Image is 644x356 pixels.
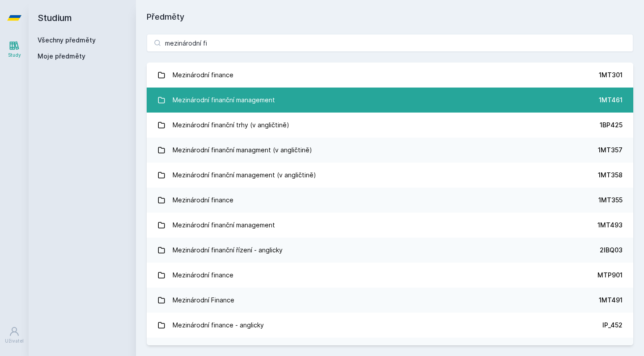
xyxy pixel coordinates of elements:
div: 1MT491 [599,296,623,305]
a: Mezinárodní finance - anglicky IP_452 [147,313,633,338]
a: Mezinárodní finanční trhy (v angličtině) 1BP425 [147,113,633,138]
a: Mezinárodní Finance 1MT491 [147,288,633,313]
a: Mezinárodní finanční management 1MT461 [147,88,633,113]
div: 1MT493 [597,221,623,230]
div: IP_452 [602,321,623,330]
div: Mezinárodní finance - anglicky [173,316,264,334]
a: Mezinárodní finanční řízení - anglicky 2IBQ03 [147,238,633,263]
div: 1BP425 [600,121,623,130]
div: Uživatel [5,338,24,344]
div: Mezinárodní finanční management [173,216,275,234]
a: Mezinárodní finance 1MT301 [147,63,633,88]
div: Mezinárodní finanční management [173,91,275,109]
div: Mezinárodní Finance [173,291,234,309]
a: Mezinárodní finance 1MT355 [147,188,633,213]
div: 2IBQ03 [600,246,623,255]
div: MTP901 [597,271,623,280]
a: Mezinárodní finanční management 1MT493 [147,213,633,238]
div: 1MT461 [599,96,623,105]
a: Mezinárodní finanční managment (v angličtině) 1MT357 [147,138,633,163]
div: Mezinárodní finanční trhy (v angličtině) [173,116,289,134]
div: 1MT301 [599,71,623,80]
div: 1MT358 [598,171,623,180]
div: 1MT357 [598,146,623,155]
div: Study [8,52,21,59]
div: 1MT355 [598,196,623,205]
div: Mezinárodní finanční managment (v angličtině) [173,141,312,159]
span: Moje předměty [38,52,85,61]
div: Mezinárodní finance [173,66,233,84]
a: Uživatel [2,322,27,349]
a: Mezinárodní finance MTP901 [147,263,633,288]
div: Mezinárodní finance [173,266,233,284]
h1: Předměty [147,11,633,23]
div: Mezinárodní finanční management (v angličtině) [173,166,316,184]
a: Mezinárodní finanční management (v angličtině) 1MT358 [147,163,633,188]
div: Mezinárodní finanční řízení - anglicky [173,241,283,259]
a: Study [2,36,27,63]
input: Název nebo ident předmětu… [147,34,633,52]
div: Mezinárodní finance [173,191,233,209]
a: Všechny předměty [38,36,96,44]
